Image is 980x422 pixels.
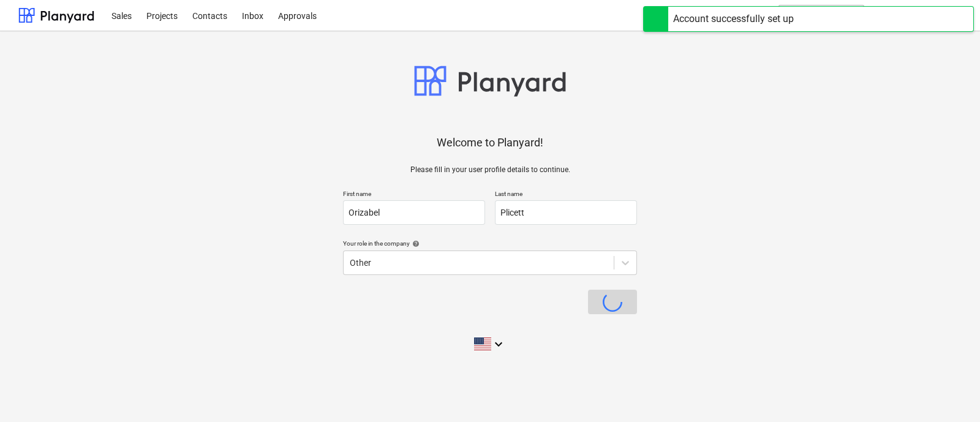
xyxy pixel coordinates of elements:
p: Last name [495,190,637,200]
p: First name [343,190,485,200]
div: Widget de chat [919,363,980,422]
input: Last name [495,200,637,225]
iframe: Chat Widget [919,363,980,422]
i: keyboard_arrow_down [491,337,506,352]
div: Your role in the company [343,239,637,247]
span: help [410,240,420,247]
p: Welcome to Planyard! [437,135,543,150]
div: Account successfully set up [673,12,794,26]
input: First name [343,200,485,225]
p: Please fill in your user profile details to continue. [410,165,570,175]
